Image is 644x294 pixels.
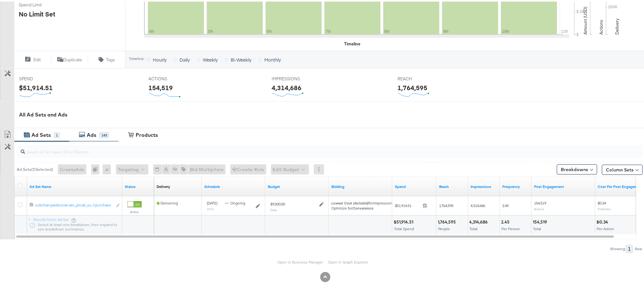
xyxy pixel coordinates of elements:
div: 154,519 [533,217,549,224]
span: 2.45 [503,202,509,206]
div: 4,314,686 [470,217,490,224]
div: 1 [54,131,60,137]
span: Daily [180,55,190,61]
span: Tags [106,55,115,61]
text: Delivery [614,17,620,33]
div: Ads [87,130,96,137]
span: Edit [33,55,41,61]
button: Duplicate [51,54,88,62]
span: ACTIONS [149,74,196,80]
span: [DATE] [207,199,217,204]
button: Edit [14,54,51,62]
span: Total [533,225,541,230]
a: The number of actions related to your Page's posts as a result of your ad. [534,183,593,188]
span: 4,314,686 [471,202,485,206]
div: $51,914.51 [19,82,53,91]
div: Delivery [157,183,170,188]
span: Per Action [597,225,614,230]
div: Ad Sets ( 0 Selected) [17,165,53,171]
span: $51,914.51 [395,202,420,206]
a: Shows your bid and optimisation settings for this Ad Set. [331,183,390,188]
span: REACH [397,74,445,80]
sub: Daily [270,206,277,210]
span: Spend Limit [19,0,66,6]
sub: Per Action [598,205,611,209]
span: Duplicate [63,55,82,61]
span: Per Person [502,225,520,230]
sub: Actions [534,205,545,209]
span: Monthly [264,55,281,61]
div: No Limit Set [19,8,55,17]
div: Optimize for [331,204,394,209]
span: Total [470,225,478,230]
div: Ad Sets [31,130,51,137]
label: Active [127,208,142,212]
div: 4,314,686 [272,82,302,91]
span: Total Spend [394,225,414,230]
div: $51,914.51 [394,217,415,224]
a: Shows the current budget of Ad Set. [268,183,326,188]
a: Open in Graph Explorer [328,258,369,263]
sub: 19:21 [207,205,214,209]
em: Conversions [352,204,373,209]
div: $9,000.00 [270,200,285,205]
a: Open in Business Manager [278,258,323,263]
div: 1,764,595 [397,82,427,91]
a: The number of times your ad was served. On mobile apps an ad is counted as served the first time ... [471,183,498,188]
span: for Impressions [331,199,394,204]
span: SPEND [19,74,67,80]
span: Weekly [203,55,218,61]
a: Shows the current state of your Ad Set. [125,183,152,188]
span: 154,519 [534,199,546,204]
a: subchan:paidsocial-asc_plc:all_su...t:purchase [35,201,112,208]
div: 154,519 [149,82,173,91]
div: 2.45 [501,217,512,224]
span: IMPRESSIONS [272,74,319,80]
div: Showing: [610,245,626,250]
a: Your Ad Set name. [30,183,120,188]
em: Lowest Cost (Autobid) [331,199,369,204]
span: ongoing [230,199,245,204]
a: Reflects the ability of your Ad Set to achieve delivery based on ad states, schedule and budget. [157,183,170,188]
a: Shows when your Ad Set is scheduled to deliver. [204,183,263,188]
div: Products [136,130,158,137]
button: Column Sets [602,163,643,173]
div: subchan:paidsocial-asc_plc:all_su...t:purchase [35,201,112,206]
a: The number of people your ad was served to. [439,183,466,188]
button: Tags [88,54,125,62]
div: 1,764,595 [438,217,458,224]
div: $0.34 [597,217,610,224]
div: 143 [99,131,109,137]
span: Bi-Weekly [231,55,251,61]
div: Timeline: [129,55,145,59]
div: 0 [91,163,103,173]
div: Row [635,245,643,250]
span: Hourly [153,55,166,61]
div: 1 [626,244,633,251]
span: Delivering [157,199,178,204]
input: Search Ad Set Name, ID or Objective [25,141,585,154]
span: $0.34 [598,199,606,204]
button: Breakdowns [557,163,597,173]
a: The total amount spent to date. [395,183,434,188]
text: Actions [599,18,604,33]
a: The average number of times your ad was served to each person. [503,183,529,188]
span: People [438,225,450,230]
div: Timeline [344,39,361,45]
text: Amount (USD) [583,5,588,33]
span: 1,764,595 [439,202,454,206]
